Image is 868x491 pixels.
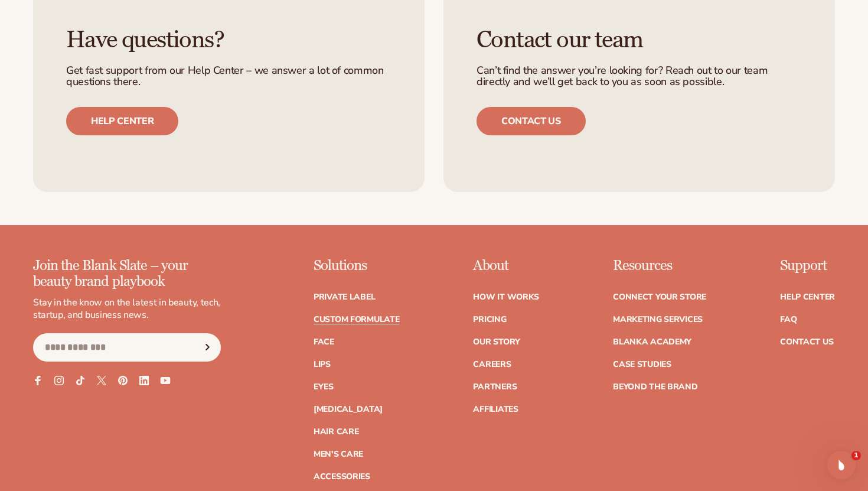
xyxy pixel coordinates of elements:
[473,360,511,369] a: Careers
[314,316,400,324] a: Custom formulate
[477,107,586,135] a: Contact us
[780,338,833,346] a: Contact Us
[66,65,391,89] p: Get fast support from our Help Center – we answer a lot of common questions there.
[827,451,856,479] iframe: Intercom live chat
[473,383,517,391] a: Partners
[613,293,706,301] a: Connect your store
[613,338,691,346] a: Blanka Academy
[66,107,178,135] a: Help center
[473,338,520,346] a: Our Story
[477,27,802,53] h3: Contact our team
[314,258,400,274] p: Solutions
[314,450,363,459] a: Men's Care
[194,333,220,362] button: Subscribe
[33,258,221,290] p: Join the Blank Slate – your beauty brand playbook
[33,297,221,321] p: Stay in the know on the latest in beauty, tech, startup, and business news.
[613,258,706,274] p: Resources
[473,258,539,274] p: About
[851,451,861,460] span: 1
[473,316,506,324] a: Pricing
[613,360,671,369] a: Case Studies
[613,383,698,391] a: Beyond the brand
[780,316,797,324] a: FAQ
[477,65,802,89] p: Can’t find the answer you’re looking for? Reach out to our team directly and we’ll get back to yo...
[314,383,334,391] a: Eyes
[473,293,539,301] a: How It Works
[780,293,835,301] a: Help Center
[314,338,334,346] a: Face
[780,258,835,274] p: Support
[314,473,370,481] a: Accessories
[314,293,375,301] a: Private label
[314,360,331,369] a: Lips
[314,405,383,414] a: [MEDICAL_DATA]
[473,405,518,414] a: Affiliates
[66,27,391,53] h3: Have questions?
[613,316,703,324] a: Marketing services
[314,428,358,436] a: Hair Care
